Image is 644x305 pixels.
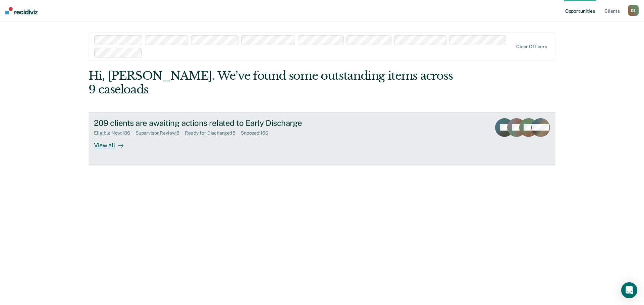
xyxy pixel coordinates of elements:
div: Open Intercom Messenger [621,282,637,298]
div: Snoozed : 166 [241,130,274,136]
div: Supervisor Review : 8 [136,130,185,136]
div: D B [628,5,639,16]
div: Clear officers [516,44,547,50]
div: Hi, [PERSON_NAME]. We’ve found some outstanding items across 9 caseloads [89,69,462,96]
button: DB [628,5,639,16]
div: Eligible Now : 186 [94,130,136,136]
div: View all [94,136,131,149]
a: 209 clients are awaiting actions related to Early DischargeEligible Now:186Supervisor Review:8Rea... [89,112,555,165]
div: Ready for Discharge : 15 [185,130,241,136]
div: 209 clients are awaiting actions related to Early Discharge [94,118,329,128]
img: Recidiviz [5,7,38,14]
